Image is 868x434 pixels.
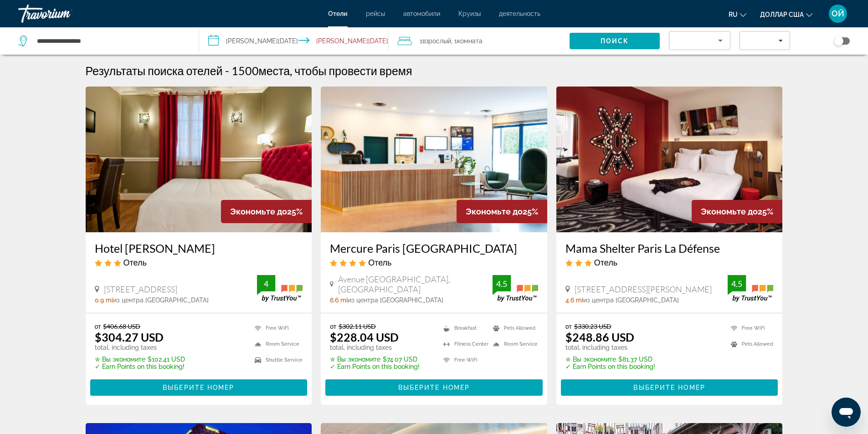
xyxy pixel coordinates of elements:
span: 6.6 mi [330,296,348,304]
span: 4.6 mi [565,296,583,304]
button: Filters [740,31,790,50]
img: TrustYou guest rating badge [257,275,303,302]
a: Выберите номер [90,381,308,391]
span: Отель [594,257,617,267]
a: Выберите номер [561,381,778,391]
li: Free WiFi [250,322,303,334]
span: ✮ Вы экономите [565,356,616,363]
img: Hotel Claude Bernard Saint Germain [86,87,312,232]
p: total, including taxes [330,344,420,351]
li: Free WiFi [726,322,773,334]
img: Mercure Paris Val de Fontenay [321,87,547,232]
a: деятельность [499,10,540,17]
div: 4.5 [728,278,746,289]
p: ✓ Earn Points on this booking! [330,363,420,370]
span: [STREET_ADDRESS][PERSON_NAME] [575,284,712,294]
a: Hotel [PERSON_NAME] [95,241,303,255]
img: TrustYou guest rating badge [728,275,773,302]
button: Выберите номер [561,379,778,396]
del: $406.68 USD [103,322,140,330]
span: ✮ Вы экономите [95,356,145,363]
button: Search [570,33,660,49]
p: $81.37 USD [565,356,655,363]
font: ru [729,11,738,18]
font: доллар США [760,11,804,18]
a: Травориум [18,2,109,26]
iframe: Кнопка запуска окна обмена сообщениями [832,398,861,427]
a: Отели [328,10,348,17]
button: Изменить язык [729,8,746,21]
span: - [225,64,229,77]
h2: 1500 [231,64,412,77]
span: Отель [123,257,147,267]
li: Free WiFi [439,354,488,366]
span: ✮ Вы экономите [330,356,380,363]
input: Search hotel destination [36,34,185,48]
div: 25% [692,200,782,223]
span: от [330,322,336,330]
a: Круизы [458,10,481,17]
span: из центра [GEOGRAPHIC_DATA] [583,296,679,304]
p: total, including taxes [565,344,655,351]
mat-select: Sort by [677,35,723,46]
li: Pets Allowed [488,322,538,334]
span: от [565,322,572,330]
li: Room Service [488,338,538,350]
a: Выберите номер [325,381,543,391]
span: Поиск [601,37,629,45]
span: Выберите номер [398,384,470,391]
button: Toggle map [827,37,850,45]
ins: $248.86 USD [565,330,634,344]
img: TrustYou guest rating badge [493,275,538,302]
div: 25% [221,200,312,223]
li: Pets Allowed [726,338,773,350]
a: рейсы [366,10,385,17]
del: $302.11 USD [339,322,376,330]
span: Avenue [GEOGRAPHIC_DATA], [GEOGRAPHIC_DATA] [338,274,493,294]
h1: Результаты поиска отелей [86,64,223,77]
ins: $228.04 USD [330,330,399,344]
span: Выберите номер [633,384,705,391]
span: Взрослый [422,37,451,45]
span: [STREET_ADDRESS] [104,284,177,294]
a: автомобили [403,10,440,17]
p: $102.41 USD [95,356,185,363]
div: 3 star Hotel [565,257,774,267]
li: Room Service [250,338,303,350]
span: от [95,322,101,330]
span: Экономьте до [701,207,758,216]
span: Комната [457,37,483,45]
button: Выберите номер [325,379,543,396]
span: Экономьте до [466,207,523,216]
a: Mama Shelter Paris La Défense [565,241,774,255]
span: из центра [GEOGRAPHIC_DATA] [113,296,209,304]
ins: $304.27 USD [95,330,164,344]
li: Breakfast [439,322,488,334]
span: Отель [368,257,391,267]
img: Mama Shelter Paris La Défense [556,87,783,232]
font: ОЙ [832,9,844,18]
li: Shuttle Service [250,354,303,366]
span: Выберите номер [163,384,234,391]
button: Select check in and out date [199,27,389,55]
div: 4.5 [493,278,511,289]
del: $330.23 USD [574,322,611,330]
a: Mercure Paris [GEOGRAPHIC_DATA] [330,241,538,255]
span: 0.9 mi [95,296,113,304]
div: 4 star Hotel [330,257,538,267]
span: из центра [GEOGRAPHIC_DATA] [348,296,443,304]
button: Travelers: 1 adult, 0 children [389,27,570,55]
button: Выберите номер [90,379,308,396]
p: ✓ Earn Points on this booking! [565,363,655,370]
div: 3 star Hotel [95,257,303,267]
span: Экономьте до [230,207,287,216]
